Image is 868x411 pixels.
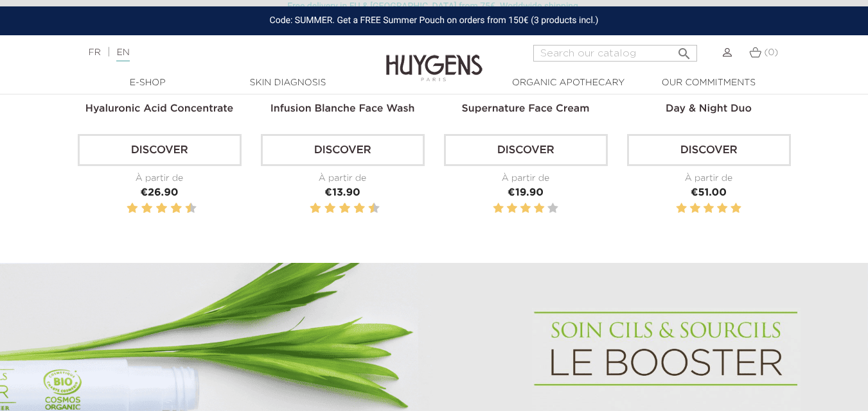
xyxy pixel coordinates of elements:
label: 6 [159,201,165,217]
a: Our commitments [644,76,773,90]
a: EN [116,48,129,62]
label: 8 [356,201,362,217]
img: Huygens [386,34,483,83]
label: 4 [144,201,150,217]
label: 5 [731,201,741,217]
a: Day & Night Duo [666,104,752,114]
label: 4 [534,201,544,217]
button:  [673,41,696,58]
span: €13.90 [324,188,360,198]
a: Hyaluronic Acid Concentrate [85,104,234,114]
a: Discover [78,134,242,166]
input: Search [533,45,697,62]
label: 1 [124,201,126,217]
label: 10 [371,201,377,217]
div: À partir de [627,172,791,185]
label: 5 [154,201,155,217]
label: 2 [312,201,319,217]
label: 3 [704,201,714,217]
div: À partir de [78,172,242,185]
label: 2 [507,201,517,217]
div: À partir de [261,172,425,185]
label: 10 [188,201,194,217]
i:  [677,42,692,58]
span: €26.90 [141,188,179,198]
label: 9 [366,201,368,217]
span: (0) [764,48,778,57]
span: €51.00 [691,188,727,198]
label: 4 [717,201,727,217]
a: Skin Diagnosis [224,76,352,90]
label: 5 [337,201,339,217]
label: 7 [351,201,353,217]
label: 3 [322,201,324,217]
div: | [82,45,352,60]
label: 3 [520,201,531,217]
label: 4 [327,201,333,217]
label: 3 [139,201,141,217]
label: 8 [173,201,179,217]
a: Infusion Blanche Face Wash [270,104,415,114]
div: À partir de [444,172,608,185]
a: Discover [261,134,425,166]
a: Discover [627,134,791,166]
a: Organic Apothecary [504,76,633,90]
a: FR [89,48,101,57]
label: 2 [129,201,136,217]
span: €19.90 [508,188,544,198]
a: Supernature Face Cream [462,104,590,114]
a: Discover [444,134,608,166]
label: 7 [168,201,170,217]
label: 5 [547,201,558,217]
label: 1 [493,201,504,217]
label: 1 [307,201,309,217]
label: 6 [342,201,348,217]
label: 1 [677,201,687,217]
label: 2 [690,201,700,217]
a: E-Shop [84,76,212,90]
label: 9 [183,201,185,217]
